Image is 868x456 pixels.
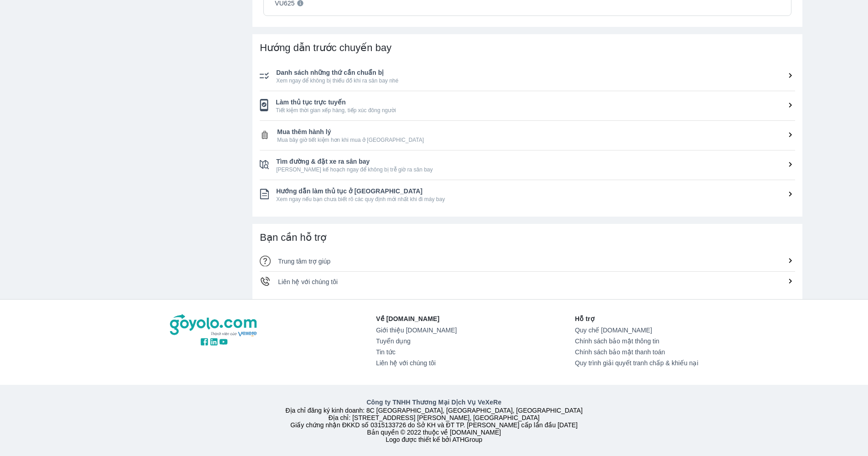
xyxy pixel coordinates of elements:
span: Mua thêm hành lý [277,127,795,136]
a: Tin tức [376,348,457,356]
span: [PERSON_NAME] kế hoạch ngay để không bị trễ giờ ra sân bay [276,166,795,173]
p: Công ty TNHH Thương Mại Dịch Vụ VeXeRe [172,398,697,407]
a: Chính sách bảo mật thanh toán [575,348,699,356]
img: ic_checklist [260,130,270,140]
a: Quy chế [DOMAIN_NAME] [575,326,699,334]
a: Liên hệ với chúng tôi [376,359,457,367]
span: Tiết kiệm thời gian xếp hàng, tiếp xúc đông người [276,107,795,114]
img: logo [170,314,258,337]
p: Về [DOMAIN_NAME] [376,314,457,323]
a: Chính sách bảo mật thông tin [575,337,699,345]
a: Giới thiệu [DOMAIN_NAME] [376,326,457,334]
span: Trung tâm trợ giúp [278,258,330,265]
span: Làm thủ tục trực tuyến [276,98,795,107]
img: ic_checklist [260,160,269,169]
a: Tuyển dụng [376,337,457,345]
img: ic_phone-call [260,276,271,287]
div: Địa chỉ đăng ký kinh doanh: 8C [GEOGRAPHIC_DATA], [GEOGRAPHIC_DATA], [GEOGRAPHIC_DATA] Địa chỉ: [... [164,398,704,443]
a: Quy trình giải quyết tranh chấp & khiếu nại [575,359,699,367]
span: Liên hệ với chúng tôi [278,278,338,285]
span: Hướng dẫn trước chuyến bay [260,42,391,53]
p: Hỗ trợ [575,314,699,323]
img: ic_checklist [260,99,268,111]
span: Xem ngay để không bị thiếu đồ khi ra sân bay nhé [276,77,795,84]
img: ic_checklist [260,72,269,79]
span: Xem ngay nếu bạn chưa biết rõ các quy định mới nhất khi đi máy bay [276,196,795,203]
span: Bạn cần hỗ trợ [260,232,326,243]
img: ic_qa [260,255,271,266]
img: ic_checklist [260,189,269,200]
span: Danh sách những thứ cần chuẩn bị [276,68,795,77]
span: Hướng dẫn làm thủ tục ở [GEOGRAPHIC_DATA] [276,187,795,196]
span: Mua bây giờ tiết kiệm hơn khi mua ở [GEOGRAPHIC_DATA] [277,136,795,144]
span: Tìm đường & đặt xe ra sân bay [276,157,795,166]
